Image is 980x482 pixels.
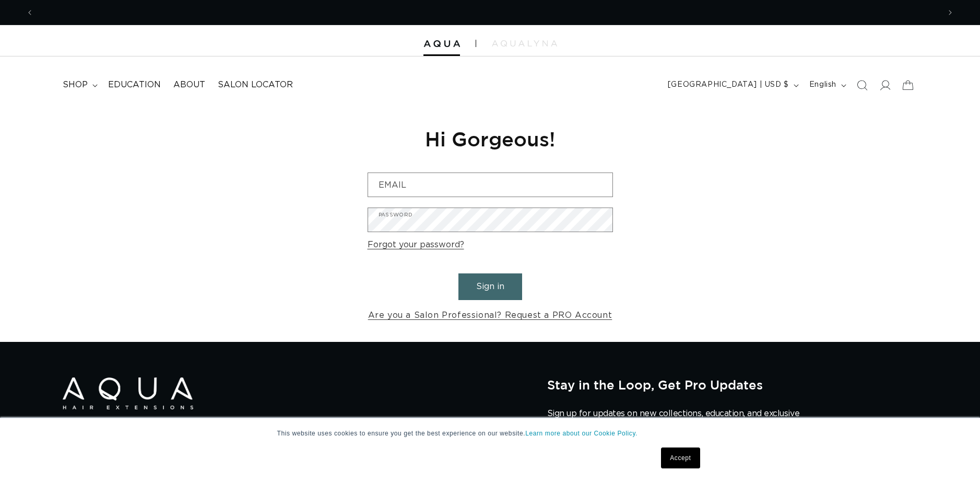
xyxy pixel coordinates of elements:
[368,308,612,323] a: Are you a Salon Professional? Request a PRO Account
[423,40,460,48] img: Aqua Hair Extensions
[277,429,703,438] p: This website uses cookies to ensure you get the best experience on our website.
[211,73,299,97] a: Salon Locator
[108,79,161,90] span: Education
[809,79,836,90] span: English
[18,3,41,22] button: Previous announcement
[547,377,917,392] h2: Stay in the Loop, Get Pro Updates
[668,79,789,90] span: [GEOGRAPHIC_DATA] | USD $
[368,126,613,152] h1: Hi Gorgeous!
[167,73,211,97] a: About
[939,3,962,22] button: Next announcement
[803,75,851,95] button: English
[661,447,700,468] a: Accept
[173,79,205,90] span: About
[218,79,293,90] span: Salon Locator
[102,73,167,97] a: Education
[492,40,557,47] img: aqualyna.com
[368,173,612,197] input: Email
[662,75,803,95] button: [GEOGRAPHIC_DATA] | USD $
[458,273,522,300] button: Sign in
[851,74,873,97] summary: Search
[368,237,464,253] a: Forgot your password?
[63,377,193,409] img: Aqua Hair Extensions
[525,430,637,437] a: Learn more about our Cookie Policy.
[63,79,88,90] span: shop
[56,73,102,97] summary: shop
[547,409,808,429] p: Sign up for updates on new collections, education, and exclusive offers — plus 10% off your first...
